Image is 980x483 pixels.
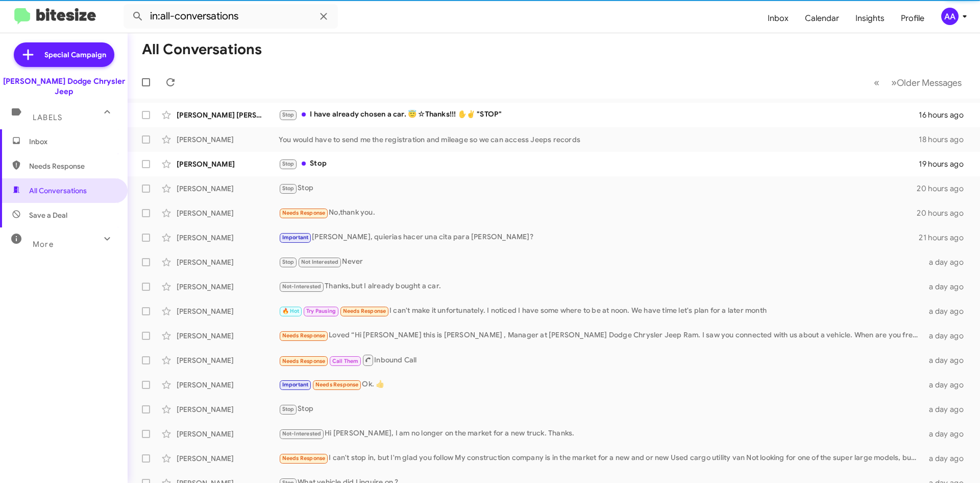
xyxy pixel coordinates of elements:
div: [PERSON_NAME] [177,404,279,415]
span: Inbox [29,136,116,147]
span: More [33,240,54,249]
div: 18 hours ago [919,134,972,145]
div: [PERSON_NAME] [PERSON_NAME] [177,110,279,120]
span: Needs Response [282,210,326,216]
div: AA [941,8,959,25]
a: Insights [847,4,893,33]
div: 16 hours ago [919,110,972,120]
div: I can't stop in, but I'm glad you follow My construction company is in the market for a new and o... [279,452,923,464]
div: 19 hours ago [919,159,972,169]
div: a day ago [923,355,972,365]
div: [PERSON_NAME] [177,331,279,341]
button: AA [933,8,969,25]
div: 20 hours ago [917,183,972,194]
div: No,thank you. [279,207,917,219]
span: Stop [282,406,295,412]
div: Loved “Hi [PERSON_NAME] this is [PERSON_NAME] , Manager at [PERSON_NAME] Dodge Chrysler Jeep Ram.... [279,330,923,341]
div: [PERSON_NAME] [177,257,279,267]
div: Thanks,but I already bought a car. [279,281,923,292]
span: Labels [33,113,62,122]
div: Hi [PERSON_NAME], I am no longer on the market for a new truck. Thanks. [279,428,923,440]
span: Older Messages [897,77,962,88]
div: a day ago [923,282,972,292]
div: a day ago [923,306,972,316]
div: [PERSON_NAME] [177,306,279,316]
div: a day ago [923,404,972,415]
span: Call Them [332,358,359,364]
div: You would have to send me the registration and mileage so we can access Jeeps records [279,134,919,145]
div: Stop [279,403,923,415]
span: Needs Response [343,308,386,314]
span: » [891,76,897,89]
span: Stop [282,185,295,192]
button: Previous [868,72,886,93]
span: Special Campaign [44,50,106,60]
div: [PERSON_NAME], quierias hacer una cita para [PERSON_NAME]? [279,232,919,243]
div: a day ago [923,380,972,390]
div: [PERSON_NAME] [177,429,279,439]
div: 20 hours ago [917,208,972,218]
div: [PERSON_NAME] [177,355,279,365]
div: 21 hours ago [919,233,972,243]
div: Stop [279,158,919,170]
div: [PERSON_NAME] [177,380,279,390]
div: a day ago [923,429,972,439]
div: Never [279,256,923,268]
div: Stop [279,182,917,194]
span: All Conversations [29,186,87,196]
div: Ok. 👍 [279,379,923,390]
span: Needs Response [282,332,326,339]
div: [PERSON_NAME] [177,134,279,145]
span: Important [282,381,309,388]
span: Not Interested [301,259,339,265]
div: I can't make it unfortunately. I noticed I have some where to be at noon. We have time let's plan... [279,305,923,317]
span: Needs Response [315,381,359,388]
span: Try Pausing [306,308,336,314]
a: Inbox [759,4,797,33]
div: I have already chosen a car. 😇 ☆Thanks!!! ✋️✌️ "STOP" [279,109,919,121]
div: a day ago [923,257,972,267]
a: Calendar [797,4,847,33]
div: [PERSON_NAME] [177,233,279,243]
div: [PERSON_NAME] [177,208,279,218]
span: Stop [282,111,295,118]
div: [PERSON_NAME] [177,282,279,292]
input: Search [124,4,338,29]
h1: All Conversations [142,41,262,58]
span: Stop [282,160,295,167]
span: Important [282,234,309,241]
span: Needs Response [282,358,326,364]
a: Profile [893,4,933,33]
span: Not-Interested [282,430,322,437]
span: Needs Response [282,455,326,462]
a: Special Campaign [14,42,114,67]
span: Save a Deal [29,210,67,220]
button: Next [885,72,968,93]
div: Inbound Call [279,354,923,366]
span: Not-Interested [282,283,322,290]
div: a day ago [923,453,972,464]
div: a day ago [923,331,972,341]
div: [PERSON_NAME] [177,159,279,169]
span: Stop [282,259,295,265]
div: [PERSON_NAME] [177,183,279,194]
span: Needs Response [29,161,116,171]
span: « [874,76,879,89]
nav: Page navigation example [868,72,968,93]
div: [PERSON_NAME] [177,453,279,464]
span: 🔥 Hot [282,308,300,314]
